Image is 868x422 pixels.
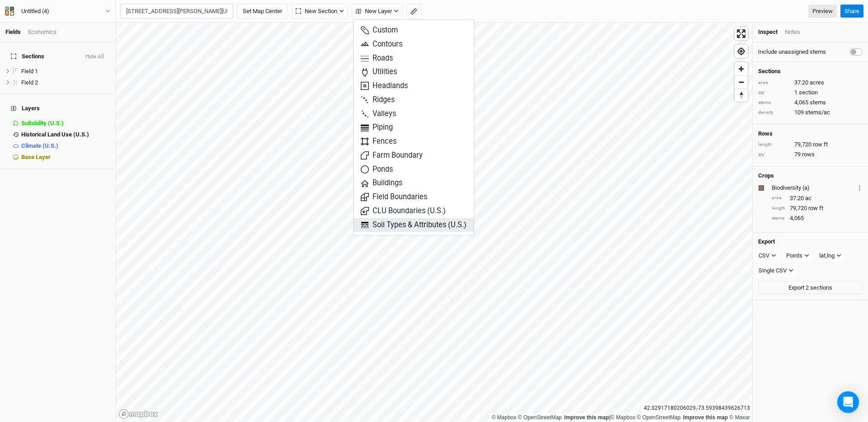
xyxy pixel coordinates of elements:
[564,414,609,421] a: Improve this map
[813,141,828,149] span: row ft
[361,164,393,175] span: Ponds
[5,6,111,16] button: Untitled (4)
[755,264,797,277] button: Single CSV
[808,5,837,18] a: Preview
[361,81,408,91] span: Headlands
[758,238,863,245] h4: Export
[361,220,467,230] span: Soil Types & Attributes (U.S.)
[116,23,752,422] canvas: Map
[758,80,790,86] div: area
[735,27,748,40] button: Enter fullscreen
[683,414,728,421] a: Improve this map
[85,54,104,60] button: Hide All
[786,251,802,260] div: Points
[21,7,49,16] div: Untitled (4)
[758,172,774,179] h4: Crops
[292,4,348,19] button: New Section
[758,109,790,116] div: density
[406,4,421,19] button: Shortcut: M
[356,7,392,16] span: New Layer
[815,249,845,263] button: lat,lng
[758,79,863,87] div: 37.20
[857,183,863,193] button: Crop Usage
[5,28,21,35] a: Fields
[5,99,110,117] h4: Layers
[758,141,863,149] div: 79,720
[758,89,863,97] div: 1
[755,249,780,263] button: CSV
[758,98,863,107] div: 4,065
[361,67,397,77] span: Utilities
[11,53,44,60] span: Sections
[785,28,800,36] div: Notes
[21,120,110,127] div: Suitability (U.S.)
[759,266,787,275] div: Single CSV
[802,150,815,159] span: rows
[808,204,823,212] span: row ft
[782,249,813,263] button: Points
[758,28,778,36] div: Inspect
[491,414,516,421] a: Mapbox
[805,194,811,202] span: ac
[729,414,750,421] a: Maxar
[21,142,58,149] span: Climate (U.S.)
[361,122,393,133] span: Piping
[758,68,863,75] h4: Sections
[772,194,863,202] div: 37.20
[21,154,110,161] div: Base Layer
[642,403,752,413] div: 42.02917180206029 , -73.59398439626713
[735,62,748,75] button: Zoom in
[772,195,785,202] div: area
[637,414,681,421] a: OpenStreetMap
[810,79,824,87] span: acres
[518,414,562,421] a: OpenStreetMap
[735,75,748,89] button: Zoom out
[361,178,402,188] span: Buildings
[772,215,785,222] div: stems
[758,48,826,56] label: Include unassigned stems
[772,204,863,212] div: 79,720
[120,4,233,19] input: (e.g. 123 Main St. or lat, lng)
[491,413,750,422] div: |
[758,281,863,295] button: Export 2 sections
[361,39,402,50] span: Contours
[361,136,396,147] span: Fences
[610,414,635,421] a: Mapbox
[810,98,826,107] span: stems
[837,391,859,413] div: Open Intercom Messenger
[21,131,110,138] div: Historical Land Use (U.S.)
[21,68,110,75] div: Field 1
[758,89,790,96] div: qty
[21,154,51,160] span: Base Layer
[296,7,337,16] span: New Section
[21,120,64,127] span: Suitability (U.S.)
[735,45,748,58] button: Find my location
[805,108,830,117] span: stems/ac
[759,251,769,260] div: CSV
[361,109,396,119] span: Valleys
[28,28,57,36] div: Economics
[21,142,110,150] div: Climate (U.S.)
[735,89,748,102] button: Reset bearing to north
[758,130,863,137] h4: Rows
[21,79,110,86] div: Field 2
[758,151,790,158] div: qty
[772,205,785,212] div: length
[237,4,288,19] button: Set Map Center
[758,99,790,106] div: stems
[758,108,863,117] div: 109
[758,150,863,159] div: 79
[799,89,818,97] span: section
[361,95,395,105] span: Ridges
[772,214,863,222] div: 4,065
[21,79,38,86] span: Field 2
[352,4,403,19] button: New Layer
[819,251,835,260] div: lat,lng
[361,192,427,202] span: Field Boundaries
[361,25,398,36] span: Custom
